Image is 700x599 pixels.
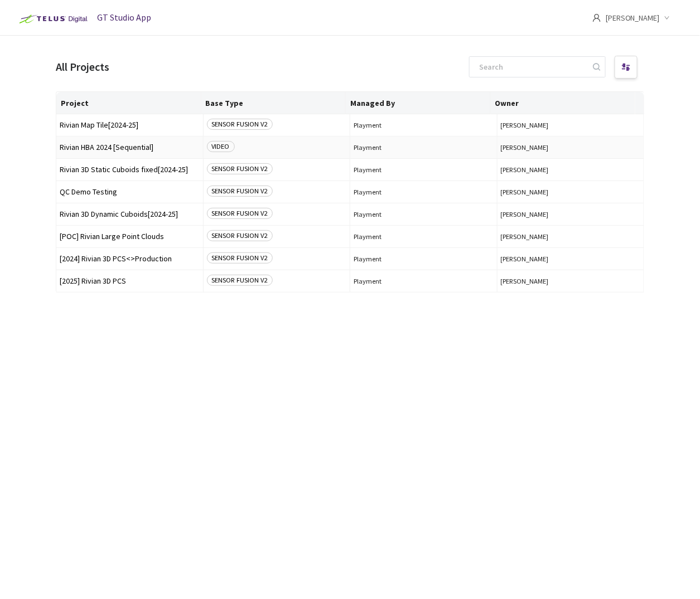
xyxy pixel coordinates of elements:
[501,232,641,241] button: [PERSON_NAME]
[60,255,200,263] span: [2024] Rivian 3D PCS<>Production
[60,210,200,218] span: Rivian 3D Dynamic Cuboids[2024-25]
[354,165,494,174] span: Playment
[491,92,636,114] th: Owner
[13,10,91,28] img: Telus
[501,143,641,152] button: [PERSON_NAME]
[354,210,494,218] span: Playment
[60,165,200,174] span: Rivian 3D Static Cuboids fixed[2024-25]
[354,255,494,263] span: Playment
[354,188,494,196] span: Playment
[207,252,273,264] span: SENSOR FUSION V2
[501,277,641,285] button: [PERSON_NAME]
[501,255,641,263] button: [PERSON_NAME]
[207,208,273,219] span: SENSOR FUSION V2
[60,188,200,196] span: QC Demo Testing
[354,121,494,129] span: Playment
[346,92,491,114] th: Managed By
[207,141,235,152] span: VIDEO
[56,92,201,114] th: Project
[592,13,601,22] span: user
[664,15,670,21] span: down
[97,12,151,23] span: GT Studio App
[56,58,109,75] div: All Projects
[60,232,200,241] span: [POC] Rivian Large Point Clouds
[501,165,641,174] button: [PERSON_NAME]
[207,186,273,197] span: SENSOR FUSION V2
[501,188,641,196] button: [PERSON_NAME]
[207,119,273,130] span: SENSOR FUSION V2
[354,143,494,152] span: Playment
[201,92,346,114] th: Base Type
[60,277,200,285] span: [2025] Rivian 3D PCS
[354,277,494,285] span: Playment
[472,57,591,77] input: Search
[207,230,273,241] span: SENSOR FUSION V2
[207,275,273,286] span: SENSOR FUSION V2
[60,121,200,129] span: Rivian Map Tile[2024-25]
[207,163,273,174] span: SENSOR FUSION V2
[501,210,641,218] button: [PERSON_NAME]
[60,143,200,152] span: Rivian HBA 2024 [Sequential]
[501,121,641,129] button: [PERSON_NAME]
[354,232,494,241] span: Playment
